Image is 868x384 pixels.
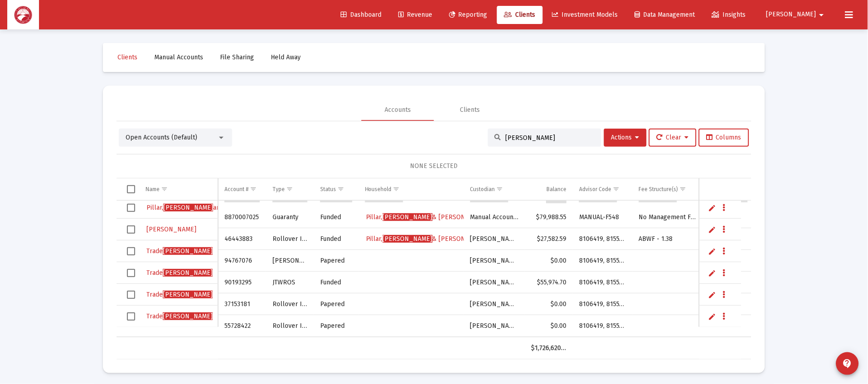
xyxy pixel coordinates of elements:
[385,106,411,115] div: Accounts
[127,291,135,299] div: Select row
[708,204,717,212] a: Edit
[613,186,619,192] span: Show filter options for column 'Advisor Code'
[218,206,266,228] td: 8870007025
[699,129,749,147] button: Columns
[146,247,213,255] span: Trade
[680,186,687,192] span: Show filter options for column 'Fee Structure(s)'
[366,213,489,221] span: Pillar, & [PERSON_NAME]
[266,293,314,315] td: Rollover IRA
[573,206,633,228] td: MANUAL-F548
[146,269,213,277] span: Trade
[552,11,618,19] span: Investment Models
[146,266,214,280] a: Trade[PERSON_NAME]
[705,6,753,24] a: Insights
[286,186,293,192] span: Show filter options for column 'Type'
[545,6,625,24] a: Investment Models
[126,134,197,141] span: Open Accounts (Default)
[842,358,853,369] mat-icon: contact_support
[611,134,639,141] span: Actions
[127,204,135,212] div: Select row
[573,315,633,337] td: 8106419, 8155186
[266,272,314,293] td: JTWROS
[14,6,32,24] img: Dashboard
[163,291,213,298] span: [PERSON_NAME]
[573,293,633,315] td: 8106419, 8155186
[110,48,145,67] a: Clients
[127,312,135,321] div: Select row
[266,315,314,337] td: Rollover IRA
[146,245,214,258] a: Trade[PERSON_NAME]
[163,269,213,277] span: [PERSON_NAME]
[460,106,480,115] div: Clients
[250,186,257,192] span: Show filter options for column 'Account #'
[383,213,433,221] span: [PERSON_NAME]
[320,235,352,244] div: Funded
[218,293,266,315] td: 37153181
[657,134,689,141] span: Clear
[497,6,543,24] a: Clients
[525,206,573,228] td: $79,988.55
[337,186,344,192] span: Show filter options for column 'Status'
[266,250,314,272] td: [PERSON_NAME]
[161,186,168,192] span: Show filter options for column 'Name'
[320,300,352,309] div: Papered
[766,11,816,19] span: [PERSON_NAME]
[604,129,647,147] button: Actions
[314,178,359,200] td: Column Status
[464,250,525,272] td: [PERSON_NAME]
[504,11,536,19] span: Clients
[639,186,678,193] div: Fee Structure(s)
[532,344,567,353] div: $1,726,620.16
[320,256,352,265] div: Papered
[146,291,213,298] span: Trade
[525,178,573,200] td: Column Balance
[635,11,695,19] span: Data Management
[649,129,697,147] button: Clear
[464,228,525,250] td: [PERSON_NAME]
[708,247,717,255] a: Edit
[756,5,838,24] button: [PERSON_NAME]
[218,272,266,293] td: 90193295
[525,293,573,315] td: $0.00
[366,235,489,243] span: Pillar, & [PERSON_NAME]
[218,178,266,200] td: Column Account #
[127,247,135,255] div: Select row
[341,11,381,19] span: Dashboard
[333,6,389,24] a: Dashboard
[633,228,704,250] td: ABWF - 1.38
[708,269,717,277] a: Edit
[708,226,717,234] a: Edit
[579,186,611,193] div: Advisor Code
[383,235,433,243] span: [PERSON_NAME]
[525,272,573,293] td: $55,974.70
[127,226,135,234] div: Select row
[573,250,633,272] td: 8106419, 8155186
[464,293,525,315] td: [PERSON_NAME]
[266,206,314,228] td: Guaranty
[146,310,214,323] a: Trade[PERSON_NAME]
[266,228,314,250] td: Rollover IRA
[525,228,573,250] td: $27,582.59
[320,278,352,287] div: Funded
[271,53,301,61] span: Held Away
[146,312,213,320] span: Trade
[127,269,135,277] div: Select row
[442,6,495,24] a: Reporting
[213,48,261,67] a: File Sharing
[393,186,400,192] span: Show filter options for column 'Household'
[464,178,525,200] td: Column Custodian
[263,48,308,67] a: Held Away
[708,291,717,299] a: Edit
[154,53,203,61] span: Manual Accounts
[633,178,704,200] td: Column Fee Structure(s)
[573,228,633,250] td: 8106419, 8155186
[224,186,249,193] div: Account #
[117,53,137,61] span: Clients
[464,315,525,337] td: [PERSON_NAME]
[146,223,197,236] a: [PERSON_NAME]
[464,206,525,228] td: Manual Accounts
[320,213,352,222] div: Funded
[146,226,196,233] span: [PERSON_NAME]
[163,204,213,211] span: [PERSON_NAME]
[365,211,490,224] a: Pillar,[PERSON_NAME]& [PERSON_NAME]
